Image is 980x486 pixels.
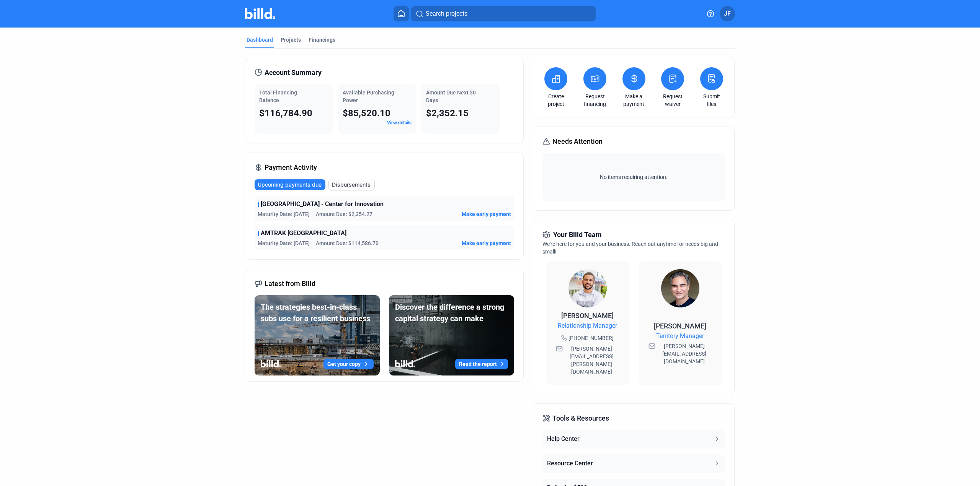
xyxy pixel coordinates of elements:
span: Maturity Date: [DATE] [258,210,310,218]
a: Request financing [581,93,608,108]
span: Payment Activity [265,162,317,173]
img: Relationship Manager [568,269,607,307]
button: Help Center [542,430,725,448]
span: [PERSON_NAME] [561,312,614,320]
span: Total Financing Balance [259,89,297,103]
span: Amount Due: $2,354.27 [316,210,372,218]
span: Amount Due Next 30 Days [426,89,476,103]
span: No items requiring attention. [546,173,722,181]
button: Disbursements [328,179,375,190]
img: Billd Company Logo [245,8,275,19]
span: [GEOGRAPHIC_DATA] - Center for Innovation [261,200,384,209]
div: Resource Center [547,459,593,468]
span: Available Purchasing Power [343,89,394,103]
div: Dashboard [247,36,273,44]
span: Disbursements [332,181,371,189]
button: Read the report [455,359,508,369]
span: Your Billd Team [553,229,602,240]
button: Search projects [411,6,596,21]
span: AMTRAK [GEOGRAPHIC_DATA] [261,229,346,238]
span: [PHONE_NUMBER] [568,334,614,342]
a: Create project [542,93,569,108]
button: JF [720,6,735,21]
span: Tools & Resources [552,413,609,424]
span: Latest from Billd [265,278,315,289]
span: [PERSON_NAME][EMAIL_ADDRESS][PERSON_NAME][DOMAIN_NAME] [564,345,619,375]
button: Upcoming payments due [255,179,325,190]
div: Discover the difference a strong capital strategy can make [395,301,508,324]
span: [PERSON_NAME] [654,322,706,330]
a: View details [387,120,412,125]
button: Get your copy [323,359,374,369]
div: The strategies best-in-class subs use for a resilient business [261,301,374,324]
img: Territory Manager [661,269,699,307]
button: Make early payment [462,239,511,247]
span: $2,352.15 [426,108,469,119]
div: Projects [281,36,301,44]
span: Account Summary [265,67,322,78]
a: Make a payment [621,93,647,108]
a: Request waiver [659,93,686,108]
div: Help Center [547,434,580,444]
a: Submit files [698,93,725,108]
span: JF [724,9,731,18]
button: Resource Center [542,454,725,473]
span: Upcoming payments due [258,181,322,189]
span: We're here for you and your business. Reach out anytime for needs big and small! [542,241,718,255]
button: Make early payment [462,210,511,218]
span: Needs Attention [552,136,603,147]
span: $85,520.10 [343,108,390,119]
span: Maturity Date: [DATE] [258,239,310,247]
span: Search projects [426,9,467,18]
span: [PERSON_NAME][EMAIL_ADDRESS][DOMAIN_NAME] [657,342,712,365]
div: Financings [309,36,335,44]
span: Relationship Manager [558,321,617,330]
span: Amount Due: $114,586.70 [316,239,379,247]
span: $116,784.90 [259,108,312,119]
span: Territory Manager [656,332,704,341]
